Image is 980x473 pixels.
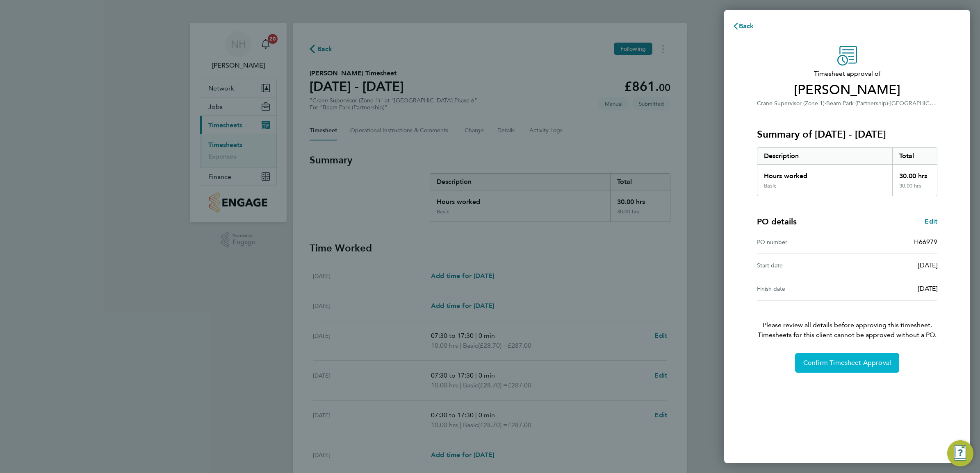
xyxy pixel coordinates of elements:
[803,359,891,367] span: Confirm Timesheet Approval
[757,100,825,107] span: Crane Supervisor (Zone 1)
[888,100,890,107] span: ·
[757,260,847,270] div: Start date
[747,301,947,340] p: Please review all details before approving this timesheet.
[795,353,899,373] button: Confirm Timesheet Approval
[724,18,762,34] button: Back
[757,69,937,79] span: Timesheet approval of
[890,99,970,107] span: [GEOGRAPHIC_DATA] Phase 6
[914,238,937,246] span: H66979
[757,148,892,164] div: Description
[739,22,754,30] span: Back
[757,216,797,227] h4: PO details
[892,148,937,164] div: Total
[947,440,973,466] button: Engage Resource Center
[847,260,937,270] div: [DATE]
[925,217,937,226] a: Edit
[747,330,947,340] span: Timesheets for this client cannot be approved without a PO.
[757,237,847,247] div: PO number
[757,82,937,98] span: [PERSON_NAME]
[826,100,888,107] span: Beam Park (Partnership)
[825,100,826,107] span: ·
[757,284,847,294] div: Finish date
[757,128,937,141] h3: Summary of [DATE] - [DATE]
[757,165,892,183] div: Hours worked
[892,165,937,183] div: 30.00 hrs
[757,147,937,196] div: Summary of 04 - 10 Aug 2025
[764,183,776,189] div: Basic
[892,183,937,196] div: 30.00 hrs
[925,217,937,225] span: Edit
[847,284,937,294] div: [DATE]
